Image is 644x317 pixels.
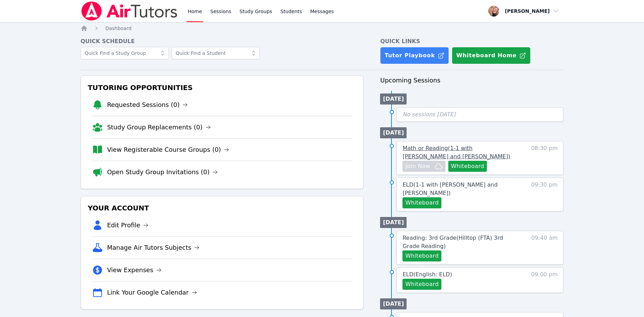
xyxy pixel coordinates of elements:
[107,167,218,177] a: Open Study Group Invitations (0)
[402,197,441,208] button: Whiteboard
[105,26,132,31] span: Dashboard
[81,25,564,32] nav: Breadcrumb
[531,270,558,290] span: 09:00 pm
[380,37,563,46] h4: Quick Links
[402,235,503,249] span: Reading: 3rd Grade ( Hilltop (FTA) 3rd Grade Reading )
[105,25,132,32] a: Dashboard
[531,144,558,172] span: 08:30 pm
[402,161,445,172] button: Join Now
[531,234,558,261] span: 09:40 am
[402,271,452,278] span: ELD ( English: ELD )
[81,37,364,46] h4: Quick Schedule
[107,122,211,132] a: Study Group Replacements (0)
[310,8,334,15] span: Messages
[380,47,449,64] a: Tutor Playbook
[107,145,229,155] a: View Registerable Course Groups (0)
[402,270,452,279] a: ELD(English: ELD)
[402,145,510,160] span: Math or Reading ( 1-1 with [PERSON_NAME] and [PERSON_NAME] )
[107,220,149,230] a: Edit Profile
[107,288,197,297] a: Link Your Google Calendar
[402,234,519,250] a: Reading: 3rd Grade(Hilltop (FTA) 3rd Grade Reading)
[380,217,407,228] li: [DATE]
[107,100,188,110] a: Requested Sessions (0)
[531,181,558,208] span: 09:30 pm
[380,127,407,138] li: [DATE]
[402,144,519,161] a: Math or Reading(1-1 with [PERSON_NAME] and [PERSON_NAME])
[380,298,407,309] li: [DATE]
[86,81,358,94] h3: Tutoring Opportunities
[81,1,178,21] img: Air Tutors
[86,202,358,214] h3: Your Account
[81,47,169,59] input: Quick Find a Study Group
[402,250,441,261] button: Whiteboard
[448,161,487,172] button: Whiteboard
[172,47,260,59] input: Quick Find a Student
[405,162,430,170] span: Join Now
[107,265,162,275] a: View Expenses
[107,243,200,252] a: Manage Air Tutors Subjects
[402,279,441,290] button: Whiteboard
[402,181,498,196] span: ELD ( 1-1 with [PERSON_NAME] and [PERSON_NAME] )
[402,181,519,197] a: ELD(1-1 with [PERSON_NAME] and [PERSON_NAME])
[452,47,531,64] button: Whiteboard Home
[380,76,563,85] h3: Upcoming Sessions
[380,93,407,105] li: [DATE]
[402,111,456,118] span: No sessions [DATE]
